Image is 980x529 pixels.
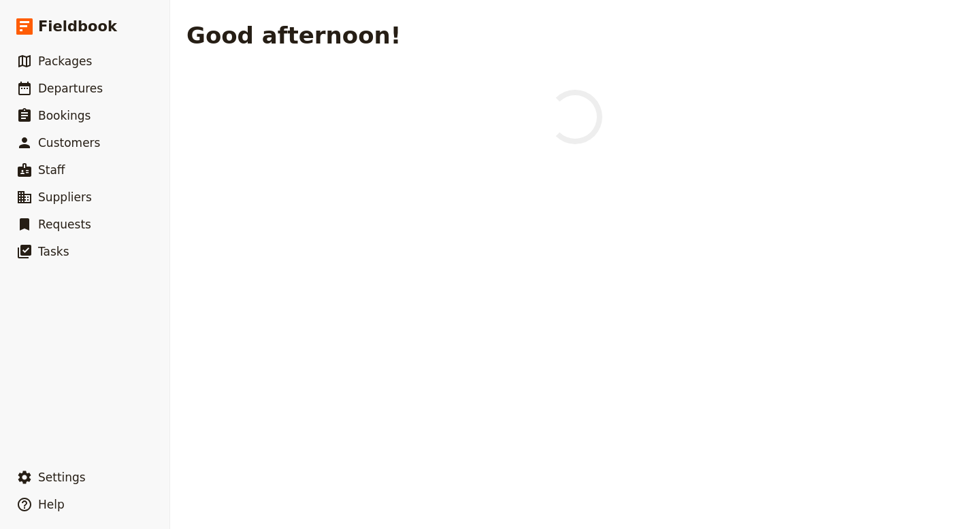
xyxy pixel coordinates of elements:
[38,471,86,484] span: Settings
[38,16,117,37] span: Fieldbook
[38,109,91,122] span: Bookings
[38,218,91,231] span: Requests
[38,163,65,177] span: Staff
[186,22,401,49] h1: Good afternoon!
[38,245,69,258] span: Tasks
[38,82,103,95] span: Departures
[38,498,65,511] span: Help
[38,54,92,68] span: Packages
[38,136,100,150] span: Customers
[38,190,92,204] span: Suppliers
